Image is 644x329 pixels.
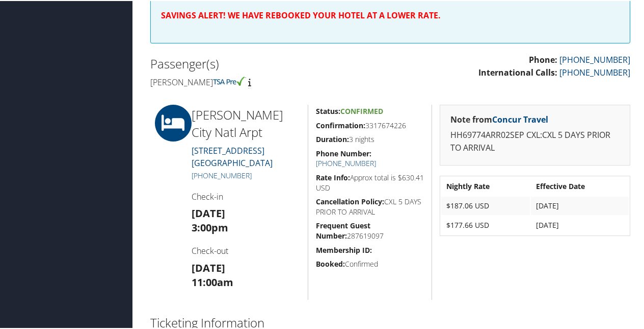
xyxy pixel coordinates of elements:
strong: Status: [316,105,340,115]
strong: Frequent Guest Number: [316,220,370,240]
strong: [DATE] [192,260,225,274]
strong: Cancellation Policy: [316,196,384,205]
a: [PHONE_NUMBER] [559,66,630,77]
strong: Duration: [316,133,349,143]
a: [PHONE_NUMBER] [316,157,376,167]
h5: Confirmed [316,258,424,268]
strong: Note from [450,113,548,124]
td: [DATE] [531,215,629,233]
strong: Phone Number: [316,148,371,157]
a: [PHONE_NUMBER] [559,53,630,64]
strong: 11:00am [192,274,233,288]
img: tsa-precheck.png [213,76,246,85]
strong: International Calls: [478,66,557,77]
strong: SAVINGS ALERT! WE HAVE REBOOKED YOUR HOTEL AT A LOWER RATE. [161,9,441,20]
th: Effective Date [531,176,629,195]
td: $177.66 USD [441,215,530,233]
strong: Membership ID: [316,244,372,254]
td: $187.06 USD [441,196,530,214]
th: Nightly Rate [441,176,530,195]
strong: Rate Info: [316,172,350,181]
a: Concur Travel [492,113,548,124]
strong: Phone: [529,53,557,64]
h4: Check-out [192,244,300,255]
h5: 3 nights [316,133,424,144]
h5: CXL 5 DAYS PRIOR TO ARRIVAL [316,196,424,216]
h4: [PERSON_NAME] [150,76,383,87]
td: [DATE] [531,196,629,214]
p: HH69774ARR02SEP CXL:CXL 5 DAYS PRIOR TO ARRIVAL [450,128,620,154]
strong: [DATE] [192,205,225,219]
h2: Passenger(s) [150,54,383,72]
h5: 287619097 [316,220,424,240]
h5: Approx total is $630.41 USD [316,172,424,192]
h2: [PERSON_NAME] City Natl Arpt [192,105,300,139]
a: [PHONE_NUMBER] [192,170,252,179]
strong: Confirmation: [316,120,365,129]
strong: Booked: [316,258,345,268]
h4: Check-in [192,190,300,201]
strong: 3:00pm [192,220,228,233]
span: Confirmed [340,105,383,115]
h5: 3317674226 [316,120,424,130]
a: [STREET_ADDRESS][GEOGRAPHIC_DATA] [192,144,273,168]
